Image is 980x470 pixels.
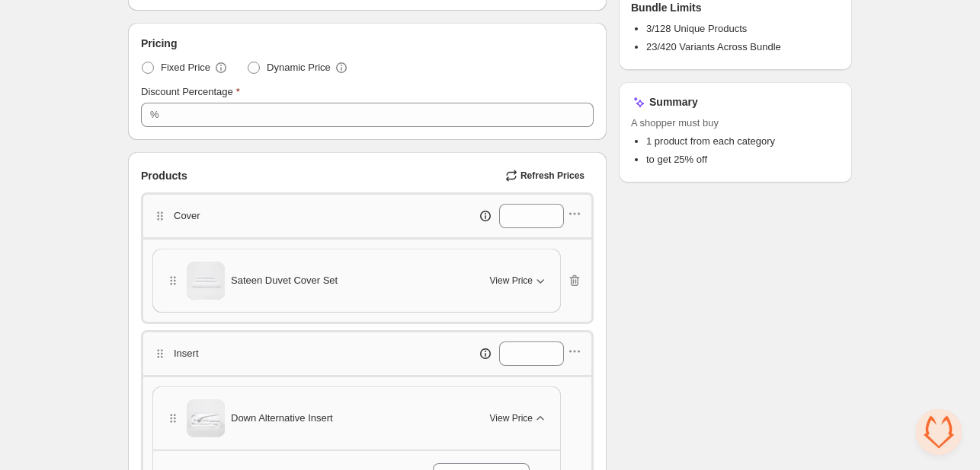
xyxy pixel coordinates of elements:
[490,275,533,287] span: View Price
[646,134,840,149] li: 1 product from each category
[646,23,747,34] span: 3/128 Unique Products
[150,107,159,122] div: %
[490,412,533,424] span: View Price
[231,273,338,288] span: Sateen Duvet Cover Set
[631,116,840,131] span: A shopper must buy
[141,84,240,100] label: Discount Percentage
[161,60,210,75] span: Fixed Price
[141,168,187,183] span: Products
[646,41,781,52] span: 23/420 Variants Across Bundle
[187,399,225,437] img: Down Alternative Insert
[187,262,225,300] img: Sateen Duvet Cover Set
[481,406,557,430] button: View Price
[481,268,557,293] button: View Price
[520,170,584,182] span: Refresh Prices
[916,409,962,455] a: Open chat
[141,36,177,51] span: Pricing
[649,94,698,110] h3: Summary
[174,346,199,361] p: Insert
[267,60,331,75] span: Dynamic Price
[499,165,594,186] button: Refresh Prices
[174,208,200,224] p: Cover
[646,152,840,167] li: to get 25% off
[231,411,333,426] span: Down Alternative Insert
